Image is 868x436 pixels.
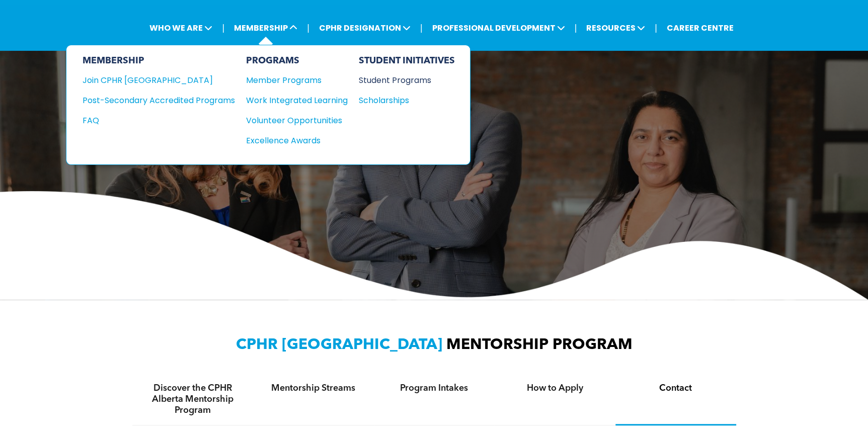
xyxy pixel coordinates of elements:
li: | [655,18,657,38]
div: Join CPHR [GEOGRAPHIC_DATA] [83,74,220,86]
h4: Mentorship Streams [262,383,365,394]
h4: Program Intakes [383,383,486,394]
a: CAREER CENTRE [664,19,737,37]
div: Scholarships [359,94,445,107]
div: Excellence Awards [246,134,338,147]
span: WHO WE ARE [146,19,215,37]
span: MEMBERSHIP [231,19,300,37]
a: Member Programs [246,74,348,86]
h4: Contact [624,383,727,394]
a: FAQ [83,114,235,127]
span: CPHR [GEOGRAPHIC_DATA] [236,337,442,353]
a: Join CPHR [GEOGRAPHIC_DATA] [83,74,235,86]
li: | [574,18,577,38]
div: Member Programs [246,74,338,86]
div: MEMBERSHIP [83,55,235,66]
div: PROGRAMS [246,55,348,66]
div: STUDENT INITIATIVES [359,55,455,66]
div: Post-Secondary Accredited Programs [83,94,220,107]
span: PROFESSIONAL DEVELOPMENT [429,19,568,37]
li: | [420,18,423,38]
li: | [222,18,224,38]
h4: Discover the CPHR Alberta Mentorship Program [141,383,244,416]
a: Student Programs [359,74,455,86]
div: FAQ [83,114,220,127]
div: Work Integrated Learning [246,94,338,107]
h4: How to Apply [504,383,606,394]
a: Scholarships [359,94,455,107]
a: Work Integrated Learning [246,94,348,107]
div: Student Programs [359,74,445,86]
span: RESOURCES [583,19,648,37]
span: CPHR DESIGNATION [316,19,414,37]
a: Excellence Awards [246,134,348,147]
a: Volunteer Opportunities [246,114,348,127]
div: Volunteer Opportunities [246,114,338,127]
a: Post-Secondary Accredited Programs [83,94,235,107]
li: | [307,18,309,38]
span: MENTORSHIP PROGRAM [446,337,633,353]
